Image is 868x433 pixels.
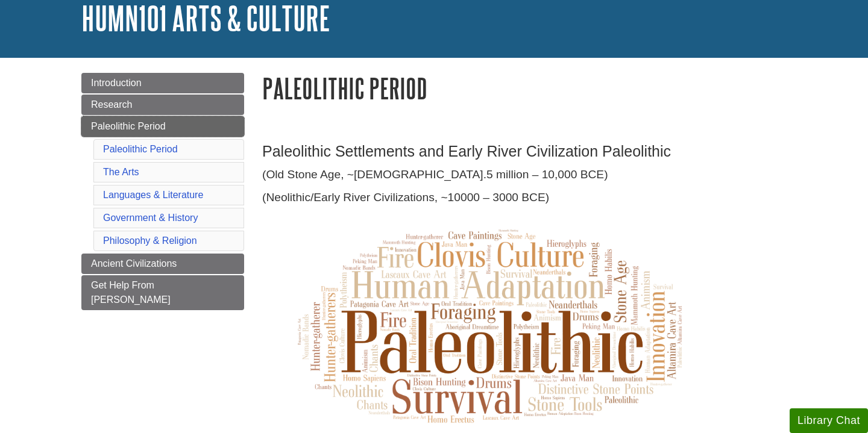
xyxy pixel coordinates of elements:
[103,235,197,246] a: Philosophy & Religion
[81,116,244,137] a: Paleolithic Period
[790,408,868,433] button: Library Chat
[91,280,171,305] span: Get Help From [PERSON_NAME]
[103,213,198,223] a: Government & History
[91,78,142,88] span: Introduction
[262,73,787,104] h1: Paleolithic Period
[262,143,787,160] h3: Paleolithic Settlements and Early River Civilization Paleolithic
[81,73,244,310] div: Guide Page Menu
[103,167,139,177] a: The Arts
[81,275,244,310] a: Get Help From [PERSON_NAME]
[81,95,244,115] a: Research
[91,99,132,110] span: Research
[91,258,177,269] span: Ancient Civilizations
[103,144,178,154] a: Paleolithic Period
[262,166,787,184] p: (Old Stone Age, ~[DEMOGRAPHIC_DATA].5 million – 10,000 BCE)
[91,121,166,131] span: Paleolithic Period
[103,190,203,200] a: Languages & Literature
[81,73,244,93] a: Introduction
[262,189,787,207] p: (Neolithic/Early River Civilizations, ~10000 – 3000 BCE)
[81,254,244,274] a: Ancient Civilizations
